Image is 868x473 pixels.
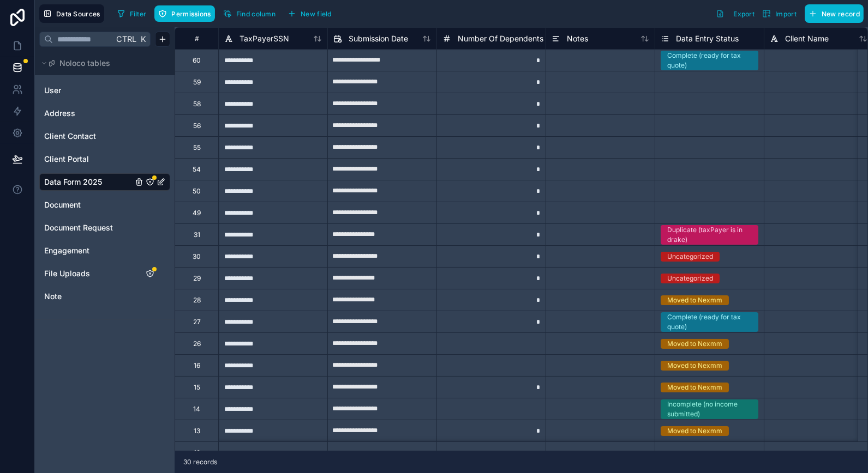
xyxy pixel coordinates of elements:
div: File Uploads [39,265,170,282]
span: Data Sources [56,10,100,18]
span: Client Contact [44,131,96,142]
span: 30 records [183,458,217,466]
div: 12 [194,448,200,457]
span: User [44,85,61,96]
button: New record [805,4,864,23]
div: Uncategorized [667,252,713,262]
div: 49 [193,209,201,217]
a: Permissions [154,5,219,22]
span: Note [44,291,62,302]
span: Export [733,10,755,18]
span: Notes [567,33,588,44]
button: Noloco tables [39,56,164,71]
div: 28 [193,296,201,305]
span: Engagement [44,245,89,256]
div: Data Form 2025 [39,173,170,191]
span: New field [301,10,332,18]
span: Import [775,10,797,18]
div: User [39,82,170,99]
div: 31 [194,231,200,239]
a: File Uploads [44,268,133,279]
a: User [44,85,133,96]
div: Moved to Nexmm [667,295,722,305]
span: Address [44,108,75,119]
a: Address [44,108,133,119]
button: Filter [113,5,151,22]
div: Client Contact [39,128,170,145]
a: Data Form 2025 [44,177,133,187]
div: 55 [193,143,201,152]
span: Client Portal [44,154,89,165]
div: 15 [194,383,200,392]
div: 56 [193,122,201,130]
span: Find column [236,10,276,18]
div: 54 [193,165,201,174]
span: Submission Date [349,33,408,44]
div: 26 [193,339,201,348]
div: Duplicate (taxPayer is in drake) [667,225,752,245]
a: Engagement [44,245,133,256]
span: File Uploads [44,268,90,279]
div: Complete (ready for tax quote) [667,312,752,332]
div: Engagement [39,242,170,259]
span: Number Of Dependents [458,33,543,44]
div: 50 [193,187,201,196]
span: Permissions [171,10,211,18]
a: Client Portal [44,154,133,165]
span: Data Form 2025 [44,177,102,187]
span: TaxPayerSSN [240,33,289,44]
span: Noloco tables [59,58,110,69]
div: 14 [193,405,200,414]
div: Moved to Nexmm [667,383,722,392]
span: Ctrl [115,32,137,46]
div: 13 [194,427,200,435]
span: Filter [130,10,147,18]
div: 27 [193,318,201,326]
div: 16 [194,361,200,370]
div: Document Request [39,219,170,237]
div: Note [39,288,170,305]
div: Complete (ready for tax quote) [667,51,752,70]
div: Address [39,105,170,122]
span: K [139,35,147,43]
span: New record [822,10,860,18]
div: 29 [193,274,201,283]
a: Document [44,199,133,210]
button: Export [712,4,758,23]
div: Moved to Nexmm [667,361,722,371]
span: Data Entry Status [676,33,739,44]
div: 59 [193,78,201,87]
span: Document [44,199,81,210]
div: Moved to Nexmm [667,426,722,436]
button: Permissions [154,5,214,22]
button: Import [758,4,800,23]
div: Client Portal [39,150,170,168]
div: Moved to Nexmm [667,339,722,349]
a: Client Contact [44,131,133,142]
a: Document Request [44,222,133,233]
button: New field [284,5,336,22]
span: Client Name [785,33,829,44]
div: Incomplete (no income submitted) [667,399,752,419]
div: 58 [193,100,201,108]
button: Data Sources [39,4,104,23]
div: Document [39,196,170,214]
div: # [183,34,210,43]
div: 30 [193,252,201,261]
a: Note [44,291,133,302]
a: New record [800,4,864,23]
button: Find column [219,5,279,22]
div: Uncategorized [667,274,713,283]
span: Document Request [44,222,113,233]
div: 60 [193,56,201,65]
